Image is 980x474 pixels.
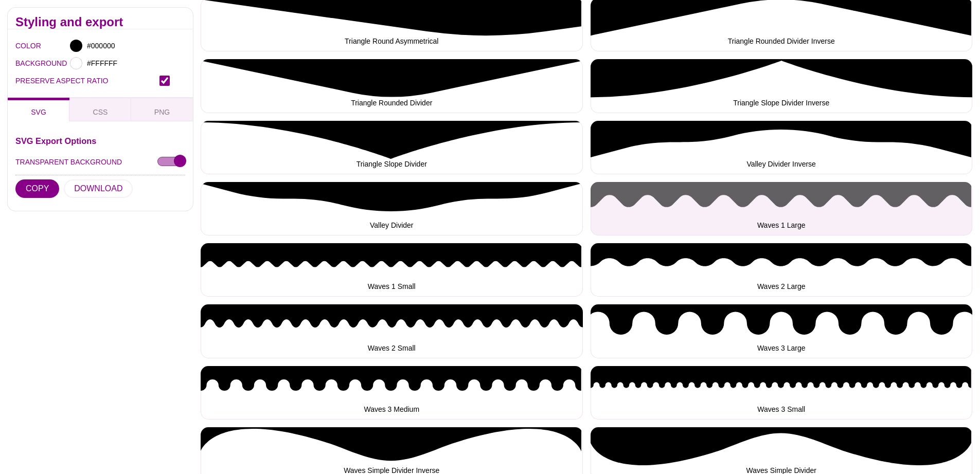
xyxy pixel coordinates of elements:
button: CSS [69,98,131,121]
button: PNG [131,98,193,121]
label: TRANSPARENT BACKGROUND [15,155,122,169]
button: COPY [15,179,59,198]
button: DOWNLOAD [64,179,133,198]
span: PNG [154,108,170,116]
button: Triangle Slope Divider Inverse [591,59,973,113]
button: Waves 3 Medium [201,366,583,420]
button: Valley Divider Inverse [591,121,973,174]
button: Valley Divider [201,182,583,235]
button: Waves 1 Small [201,243,583,297]
button: Triangle Rounded Divider [201,59,583,113]
label: COLOR [15,39,28,52]
span: CSS [93,108,108,116]
button: Waves 3 Large [591,304,973,358]
h3: SVG Export Options [15,137,185,145]
h2: Styling and export [15,18,185,26]
button: Waves 3 Small [591,366,973,420]
button: Waves 1 Large [591,182,973,235]
button: Triangle Slope Divider [201,121,583,174]
button: Waves 2 Large [591,243,973,297]
label: BACKGROUND [15,57,28,70]
button: Waves 2 Small [201,304,583,358]
label: PRESERVE ASPECT RATIO [15,74,159,87]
